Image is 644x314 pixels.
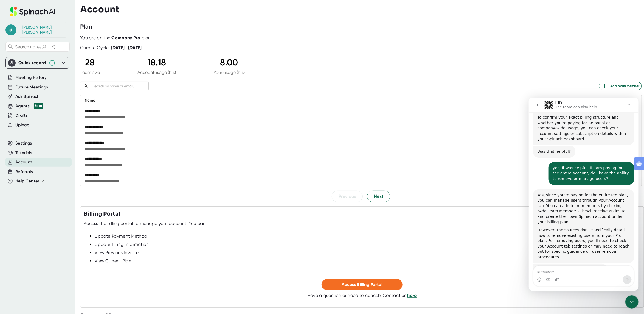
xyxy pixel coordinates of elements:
[15,159,32,165] button: Account
[80,70,100,75] div: Team size
[84,221,207,226] div: Access the billing portal to manage your account. You can:
[111,45,142,50] b: [DATE] - [DATE]
[307,293,417,298] div: Have a question or need to cancel? Contact us
[332,191,363,202] button: Previous
[15,178,40,184] span: Help Center
[15,103,43,109] div: Agents
[34,103,43,109] div: Beta
[84,210,120,218] h3: Billing Portal
[15,93,40,100] button: Ask Spinach
[15,44,55,49] span: Search notes (⌘ + K)
[8,57,67,68] div: Quick record
[367,191,390,202] button: Next
[15,169,33,175] button: Referrals
[339,193,356,200] span: Previous
[91,83,149,89] input: Search by name or email...
[15,74,47,81] button: Meeting History
[95,258,640,264] div: View Current Plan
[80,45,142,51] div: Current Cycle:
[15,112,28,119] button: Drafts
[15,140,32,146] button: Settings
[374,193,383,200] span: Next
[213,57,245,68] div: 8.00
[15,178,45,184] button: Help Center
[15,84,48,90] button: Future Meetings
[342,282,383,287] span: Access Billing Portal
[213,70,245,75] div: Your usage (hrs)
[15,103,43,109] button: Agents Beta
[137,70,176,75] div: Account usage (hrs)
[407,293,417,298] a: here
[22,25,63,35] div: dan reiff
[601,83,639,89] span: Add team member
[95,242,640,247] div: Update Billing Information
[5,24,16,35] span: d
[15,122,29,128] button: Upload
[95,234,640,239] div: Update Payment Method
[80,23,92,31] h3: Plan
[322,279,403,290] button: Access Billing Portal
[112,35,140,40] b: Company Pro
[529,98,639,291] iframe: To enrich screen reader interactions, please activate Accessibility in Grammarly extension settings
[18,60,46,66] div: Quick record
[95,250,640,255] div: View Previous Invoices
[625,295,639,309] iframe: Intercom live chat
[15,150,32,156] button: Tutorials
[80,35,642,41] div: You are on the plan.
[137,57,176,68] div: 18.18
[80,57,100,68] div: 28
[80,4,119,15] h3: Account
[599,82,642,90] button: Add team member
[85,97,603,104] div: Name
